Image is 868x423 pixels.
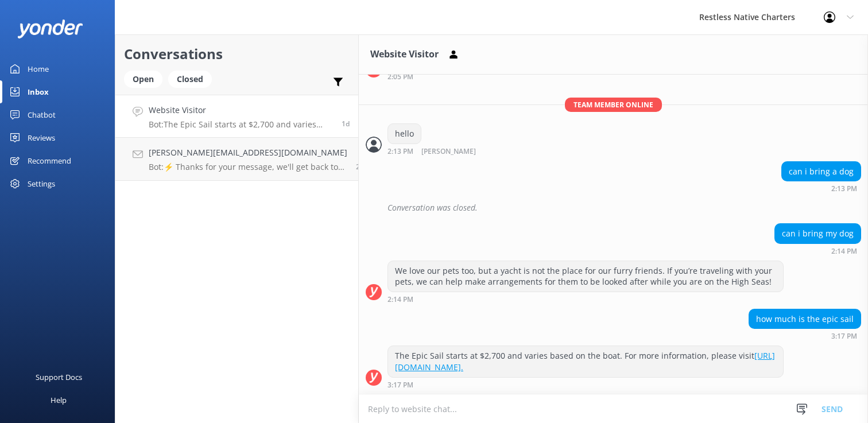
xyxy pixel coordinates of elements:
[387,198,861,218] div: Conversation was closed.
[388,261,783,292] div: We love our pets too, but a yacht is not the place for our furry friends. If you’re traveling wit...
[421,148,476,156] span: [PERSON_NAME]
[36,366,82,389] div: Support Docs
[28,103,56,126] div: Chatbot
[168,71,212,88] div: Closed
[115,95,358,138] a: Website VisitorBot:The Epic Sail starts at $2,700 and varies based on the boat. For more informat...
[124,43,350,65] h2: Conversations
[388,346,783,377] div: The Epic Sail starts at $2,700 and varies based on the boat. For more information, please visit
[387,382,413,389] strong: 3:17 PM
[28,172,55,195] div: Settings
[366,198,861,218] div: 2025-09-23T18:14:24.856
[775,224,861,243] div: can i bring my dog
[149,146,347,159] h4: [PERSON_NAME][EMAIL_ADDRESS][DOMAIN_NAME]
[749,309,861,329] div: how much is the epic sail
[28,80,49,103] div: Inbox
[831,248,857,255] strong: 2:14 PM
[387,72,676,80] div: Sep 23 2025 02:05pm (UTC -04:00) America/New_York
[749,332,861,340] div: Sep 23 2025 03:17pm (UTC -04:00) America/New_York
[124,72,168,85] a: Open
[387,296,413,303] strong: 2:14 PM
[387,147,513,156] div: Sep 23 2025 02:13pm (UTC -04:00) America/New_York
[28,57,49,80] div: Home
[782,162,861,181] div: can i bring a dog
[149,104,333,117] h4: Website Visitor
[17,20,83,38] img: yonder-white-logo.png
[387,295,784,303] div: Sep 23 2025 02:14pm (UTC -04:00) America/New_York
[342,119,350,129] span: Sep 23 2025 03:17pm (UTC -04:00) America/New_York
[168,72,218,85] a: Closed
[356,162,364,172] span: Sep 23 2025 01:11am (UTC -04:00) America/New_York
[28,149,71,172] div: Recommend
[395,350,775,372] a: [URL][DOMAIN_NAME].
[781,184,861,192] div: Sep 23 2025 02:13pm (UTC -04:00) America/New_York
[565,98,662,112] span: Team member online
[370,47,439,62] h3: Website Visitor
[149,162,347,172] p: Bot: ⚡ Thanks for your message, we'll get back to you as soon as we can. You're also welcome to k...
[387,148,413,156] strong: 2:13 PM
[124,71,162,88] div: Open
[115,138,358,181] a: [PERSON_NAME][EMAIL_ADDRESS][DOMAIN_NAME]Bot:⚡ Thanks for your message, we'll get back to you as ...
[774,247,861,255] div: Sep 23 2025 02:14pm (UTC -04:00) America/New_York
[51,389,67,412] div: Help
[387,381,784,389] div: Sep 23 2025 03:17pm (UTC -04:00) America/New_York
[149,119,333,130] p: Bot: The Epic Sail starts at $2,700 and varies based on the boat. For more information, please vi...
[831,185,857,192] strong: 2:13 PM
[28,126,55,149] div: Reviews
[388,124,421,143] div: hello
[831,333,857,340] strong: 3:17 PM
[387,73,413,80] strong: 2:05 PM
